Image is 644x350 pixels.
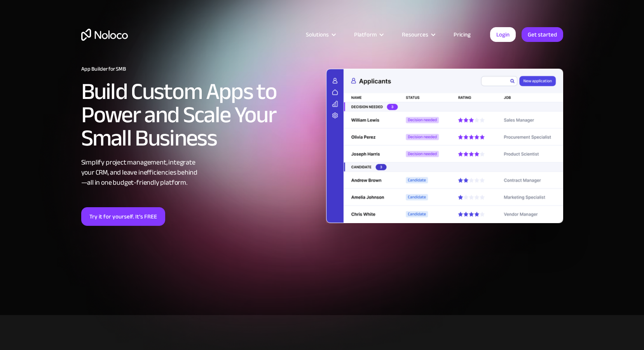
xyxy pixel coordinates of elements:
[296,29,344,40] div: Solutions
[81,207,165,226] a: Try it for yourself. It’s FREE
[522,27,563,42] a: Get started
[392,29,444,40] div: Resources
[81,80,318,150] h2: Build Custom Apps to Power and Scale Your Small Business
[81,29,128,41] a: home
[344,29,392,40] div: Platform
[402,29,428,40] div: Resources
[444,29,480,40] a: Pricing
[354,29,377,40] div: Platform
[306,29,329,40] div: Solutions
[490,27,516,42] a: Login
[81,158,318,188] div: Simplify project management, integrate your CRM, and leave inefficiencies behind —all in one budg...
